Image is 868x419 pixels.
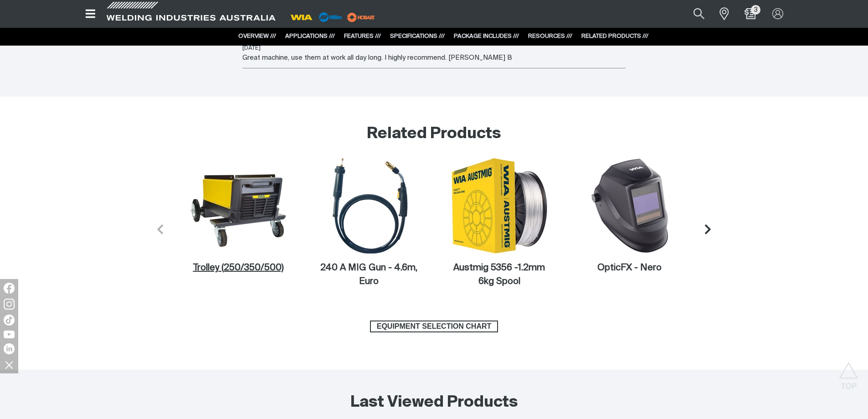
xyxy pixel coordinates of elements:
[454,33,519,39] a: PACKAGE INCLUDES ///
[4,343,15,354] img: LinkedIn
[451,157,548,254] img: Austmig 5356 -1.2mm 6kg Spool
[344,14,378,21] a: miller
[581,261,678,275] figcaption: OpticFX - Nero
[77,124,791,144] h2: Related Products
[350,393,518,413] h2: Last Viewed Products
[303,157,434,289] a: 240 A MIG Gun - 4.6m, Euro 240 A MIG Gun - 4.6m, Euro
[238,33,276,39] a: OVERVIEW ///
[390,33,445,39] a: SPECIFICATIONS ///
[672,4,714,24] input: Product name or item number...
[4,283,15,294] img: Facebook
[242,53,626,63] div: Great machine, use them at work all day long. I highly recommend. [PERSON_NAME] B
[838,362,859,383] button: Scroll to top
[1,357,17,372] img: hide socials
[190,261,287,275] figcaption: Trolley (250/350/500)
[683,4,714,24] button: Search products
[4,299,15,310] img: Instagram
[344,33,381,39] a: FEATURES ///
[190,157,287,254] img: Trolley (250/350/500)
[242,45,261,51] time: [DATE]
[695,217,721,243] button: Next slide
[285,33,335,39] a: APPLICATIONS ///
[4,315,15,326] img: TikTok
[344,10,378,24] img: miller
[4,331,15,338] img: YouTube
[147,217,173,243] button: Previous slide
[434,157,565,289] a: Austmig 5356 -1.2mm 6kg SpoolAustmig 5356 -1.2mm 6kg Spool
[565,157,695,275] a: OpticFX - NeroOpticFX - Nero
[320,261,417,289] figcaption: 240 A MIG Gun - 4.6m, Euro
[581,157,678,254] img: OpticFX - Nero
[320,157,417,254] img: 240 A MIG Gun - 4.6m, Euro
[451,261,548,289] figcaption: Austmig 5356 -1.2mm 6kg Spool
[242,32,626,68] li: Highly Recommend - 5
[370,321,498,332] a: Equipment Selection Chart
[581,33,648,39] a: RELATED PRODUCTS ///
[371,321,497,332] span: EQUIPMENT SELECTION CHART
[173,157,303,275] a: Trolley (250/350/500)Trolley (250/350/500)
[528,33,572,39] a: RESOURCES ///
